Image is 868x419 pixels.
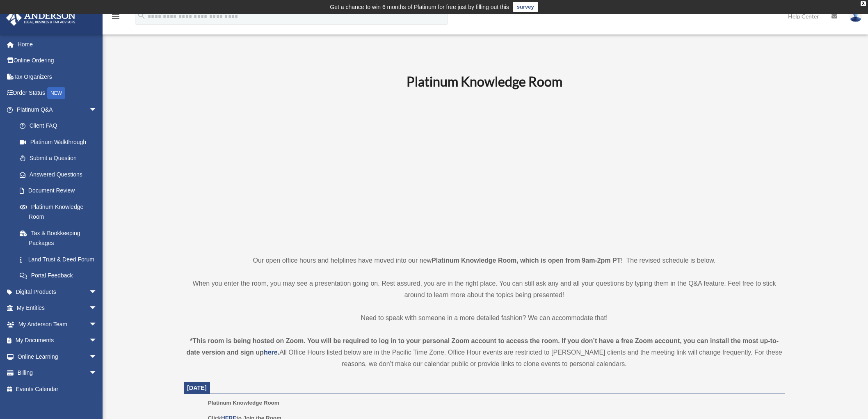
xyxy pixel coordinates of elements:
[89,332,105,349] span: arrow_drop_down
[11,251,110,268] a: Land Trust & Deed Forum
[6,300,110,316] a: My Entitiesarrow_drop_down
[6,53,110,69] a: Online Ordering
[208,400,279,406] span: Platinum Knowledge Room
[6,381,110,397] a: Events Calendar
[6,348,110,365] a: Online Learningarrow_drop_down
[6,85,110,102] a: Order StatusNEW
[11,150,110,167] a: Submit a Question
[184,312,785,324] p: Need to speak with someone in a more detailed fashion? We can accommodate that!
[89,365,105,382] span: arrow_drop_down
[89,300,105,317] span: arrow_drop_down
[6,284,110,300] a: Digital Productsarrow_drop_down
[850,10,862,22] img: User Pic
[187,385,207,391] span: [DATE]
[47,87,65,99] div: NEW
[184,255,785,266] p: Our open office hours and helplines have moved into our new ! The revised schedule is below.
[11,166,110,183] a: Answered Questions
[89,101,105,118] span: arrow_drop_down
[6,69,110,85] a: Tax Organizers
[330,2,509,12] div: Get a chance to win 6 months of Platinum for free just by filling out this
[184,278,785,301] p: When you enter the room, you may see a presentation going on. Rest assured, you are in the right ...
[11,268,110,284] a: Portal Feedback
[11,225,110,251] a: Tax & Bookkeeping Packages
[111,11,121,21] i: menu
[137,11,146,20] i: search
[4,10,78,26] img: Anderson Advisors Platinum Portal
[6,365,110,381] a: Billingarrow_drop_down
[278,349,279,356] strong: .
[6,332,110,349] a: My Documentsarrow_drop_down
[89,316,105,333] span: arrow_drop_down
[89,348,105,365] span: arrow_drop_down
[186,337,779,356] strong: *This room is being hosted on Zoom. You will be required to log in to your personal Zoom account ...
[361,101,608,240] iframe: 231110_Toby_KnowledgeRoom
[6,316,110,332] a: My Anderson Teamarrow_drop_down
[89,284,105,300] span: arrow_drop_down
[11,118,110,134] a: Client FAQ
[861,1,866,6] div: close
[184,335,785,370] div: All Office Hours listed below are in the Pacific Time Zone. Office Hour events are restricted to ...
[11,134,110,150] a: Platinum Walkthrough
[432,257,621,264] strong: Platinum Knowledge Room, which is open from 9am-2pm PT
[264,349,278,356] a: here
[407,73,562,89] b: Platinum Knowledge Room
[11,199,105,225] a: Platinum Knowledge Room
[11,183,110,199] a: Document Review
[6,101,110,118] a: Platinum Q&Aarrow_drop_down
[111,14,121,21] a: menu
[6,36,110,53] a: Home
[513,2,538,12] a: survey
